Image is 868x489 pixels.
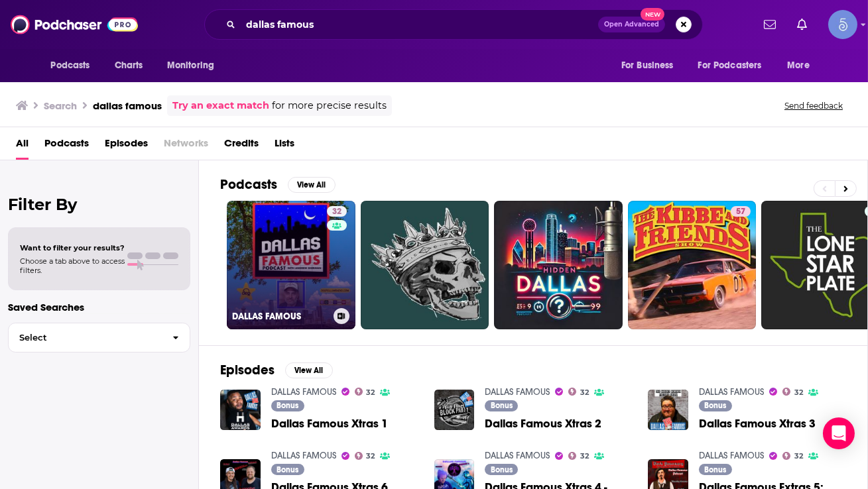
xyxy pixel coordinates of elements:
a: Credits [224,133,259,160]
a: DALLAS FAMOUS [485,450,550,461]
h2: Podcasts [220,176,277,193]
a: 32 [782,452,803,460]
span: Podcasts [51,56,90,75]
button: View All [288,177,336,193]
span: Want to filter your results? [20,243,125,252]
img: Podchaser - Follow, Share and Rate Podcasts [11,12,138,37]
span: 32 [580,453,589,459]
span: For Business [621,56,674,75]
span: For Podcasters [698,56,762,75]
a: 57 [731,206,751,217]
span: Bonus [705,402,727,409]
button: open menu [42,53,107,78]
span: Bonus [277,402,298,409]
a: DALLAS FAMOUS [271,450,336,461]
span: Monitoring [167,56,214,75]
h3: Search [44,99,77,112]
img: Dallas Famous Xtras 1 [220,390,261,430]
a: All [16,133,29,160]
a: 57 [628,201,757,329]
span: 32 [366,390,375,396]
button: open menu [778,53,826,78]
span: 57 [736,205,745,219]
a: 32 [327,206,347,217]
span: Open Advanced [604,21,659,28]
p: Saved Searches [8,301,190,313]
a: Charts [106,53,151,78]
a: 32 [355,388,375,396]
button: open menu [690,53,781,78]
a: Lists [275,133,294,160]
a: Dallas Famous Xtras 2 [485,418,601,429]
span: 32 [794,453,803,459]
button: open menu [612,53,690,78]
h2: Filter By [8,195,190,214]
span: Bonus [491,402,513,409]
input: Search podcasts, credits, & more... [241,14,598,35]
h2: Episodes [220,362,275,378]
span: 32 [794,390,803,396]
span: for more precise results [272,98,387,113]
img: User Profile [828,10,857,39]
a: Dallas Famous Xtras 1 [271,418,388,429]
button: Open AdvancedNew [598,17,665,32]
span: New [641,8,664,21]
a: DALLAS FAMOUS [485,386,550,398]
span: Choose a tab above to access filters. [20,256,125,275]
a: 32 [355,452,375,460]
a: PodcastsView All [220,176,336,193]
div: Search podcasts, credits, & more... [204,9,703,40]
a: Show notifications dropdown [792,13,812,36]
button: Select [8,323,190,353]
a: Try an exact match [172,98,269,113]
a: Dallas Famous Xtras 3 [699,418,816,429]
span: Bonus [277,466,298,474]
a: Episodes [105,133,148,160]
span: More [787,56,810,75]
img: Dallas Famous Xtras 2 [434,390,475,430]
button: Send feedback [780,100,847,111]
button: View All [285,362,333,378]
a: DALLAS FAMOUS [699,386,764,398]
span: 32 [580,390,589,396]
a: EpisodesView All [220,362,333,378]
button: Show profile menu [828,10,857,39]
span: Networks [164,133,208,160]
span: Bonus [705,466,727,474]
a: DALLAS FAMOUS [271,386,336,398]
img: Dallas Famous Xtras 3 [648,390,688,430]
span: Charts [115,56,143,75]
a: Show notifications dropdown [759,13,781,36]
a: Podcasts [44,133,89,160]
button: open menu [158,53,231,78]
span: Select [9,333,162,342]
a: DALLAS FAMOUS [699,450,764,461]
h3: dallas famous [93,99,162,112]
a: 32 [782,388,803,396]
a: 32DALLAS FAMOUS [227,201,355,329]
span: Logged in as Spiral5-G1 [828,10,857,39]
div: Open Intercom Messenger [823,417,855,449]
span: Bonus [491,466,513,474]
a: 32 [568,452,589,460]
h3: DALLAS FAMOUS [232,311,328,322]
span: 32 [366,453,375,459]
a: 32 [568,388,589,396]
span: 32 [332,205,341,219]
